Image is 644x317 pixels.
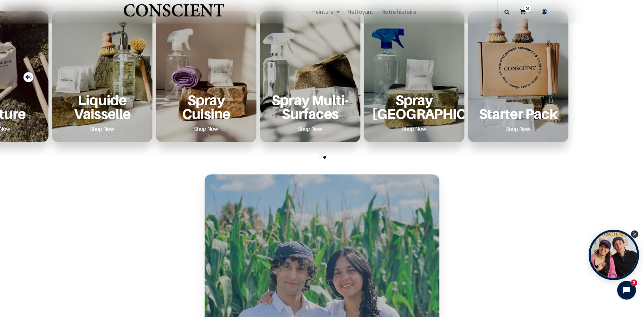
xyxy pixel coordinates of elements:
[468,11,569,142] div: 6 / 6
[290,123,330,134] a: Shop Now
[268,93,353,121] a: Spray Multi-Surfaces
[82,123,122,134] a: Shop Now
[498,123,538,134] a: Shop Now
[476,107,560,120] a: Starter Pack
[589,230,639,280] div: Tolstoy bubble widget
[364,11,465,142] div: 5 / 6
[23,72,34,82] div: Previous slide
[312,8,333,15] span: Peinture
[323,156,326,159] span: Go to slide 2
[589,230,639,280] div: Open Tolstoy
[156,11,257,142] div: 3 / 6
[394,123,434,134] a: Shop Now
[52,11,153,142] div: 2 / 6
[347,8,373,15] span: Nettoyant
[372,93,457,121] a: Spray [GEOGRAPHIC_DATA]
[164,93,249,121] a: Spray Cuisine
[381,8,416,15] span: Notre histoire
[318,156,321,159] span: Go to slide 1
[524,5,531,12] sup: 3
[631,230,638,238] div: Close Tolstoy widget
[589,230,639,280] div: Open Tolstoy widget
[260,11,361,142] div: 4 / 6
[60,93,145,121] a: Liquide Vaisselle
[186,123,226,134] a: Shop Now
